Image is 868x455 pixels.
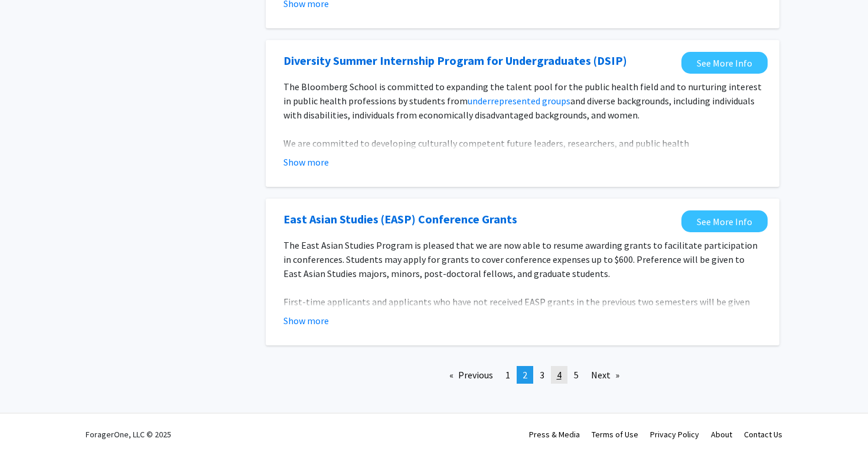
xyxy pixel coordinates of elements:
[574,369,579,381] span: 5
[283,52,627,70] a: Opens in a new tab
[585,366,625,384] a: Next page
[266,366,779,384] ul: Pagination
[681,52,768,74] a: Opens in a new tab
[744,429,782,440] a: Contact Us
[283,155,329,169] button: Show more
[9,402,50,446] iframe: Chat
[540,369,544,381] span: 3
[681,210,768,232] a: Opens in a new tab
[283,295,762,351] p: First-time applicants and applicants who have not received EASP grants in the previous two semest...
[505,369,510,381] span: 1
[443,366,499,384] a: Previous page
[283,314,329,328] button: Show more
[711,429,732,440] a: About
[86,414,171,455] div: ForagerOne, LLC © 2025
[650,429,699,440] a: Privacy Policy
[283,238,762,281] p: The East Asian Studies Program is pleased that we are now able to resume awarding grants to facil...
[529,429,580,440] a: Press & Media
[283,80,762,122] p: The Bloomberg School is committed to expanding the talent pool for the public health field and to...
[283,136,762,207] p: We are committed to developing culturally competent future leaders, researchers, and public healt...
[468,95,570,107] a: underrepresented groups
[283,210,517,228] a: Opens in a new tab
[592,429,638,440] a: Terms of Use
[557,369,562,381] span: 4
[523,369,527,381] span: 2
